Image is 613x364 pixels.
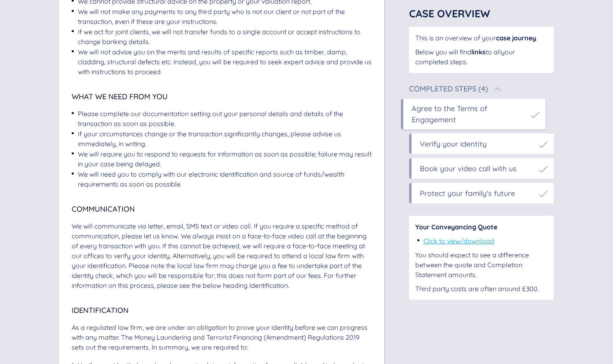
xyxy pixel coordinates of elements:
div: We will need you to comply with our electronic identification and source of funds/wealth requirem... [78,169,372,189]
div: Book your video call with us [420,163,517,174]
span: links [471,48,486,56]
span: Identification [72,306,129,315]
div: As a regulated law firm, we are under an obligation to prove your identity before we can progress... [72,322,372,352]
div: Please complete our documentation setting out your personal details and details of the transactio... [78,109,372,128]
div: We will communicate via letter, email, SMS text or video call. If you require a specific method o... [72,221,372,290]
span: What we need from you [72,92,168,101]
div: Below you will find to all your completed steps . [415,47,547,67]
div: Protect your family's future [420,188,515,199]
div: Verify your identity [420,138,487,149]
span: Communication [72,204,135,214]
div: Agree to the Terms of Engagement [412,103,527,125]
div: Completed Steps (4) [409,85,488,93]
div: You should expect to see a difference between the quote and Completion Statement amounts. [415,250,547,280]
span: Case Overview [409,7,490,20]
div: If we act for joint clients, we will not transfer funds to a single account or accept instruction... [78,27,372,47]
span: Your Conveyancing Quote [415,223,497,231]
div: We will not advise you on the merits and results of specific reports such as timber, damp, claddi... [78,47,372,77]
div: We will not make any payments to any third party who is not our client or not part of the transac... [78,7,372,26]
div: We will require you to respond to requests for information as soon as possible; failure may resul... [78,149,372,169]
div: If your circumstances change or the transaction significantly changes, please advise us immediate... [78,129,372,149]
span: case journey [496,34,536,42]
a: Click to view/download [423,237,494,245]
div: This is an overview of your . [415,33,547,43]
div: Third party costs are often around £300. [415,284,547,294]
